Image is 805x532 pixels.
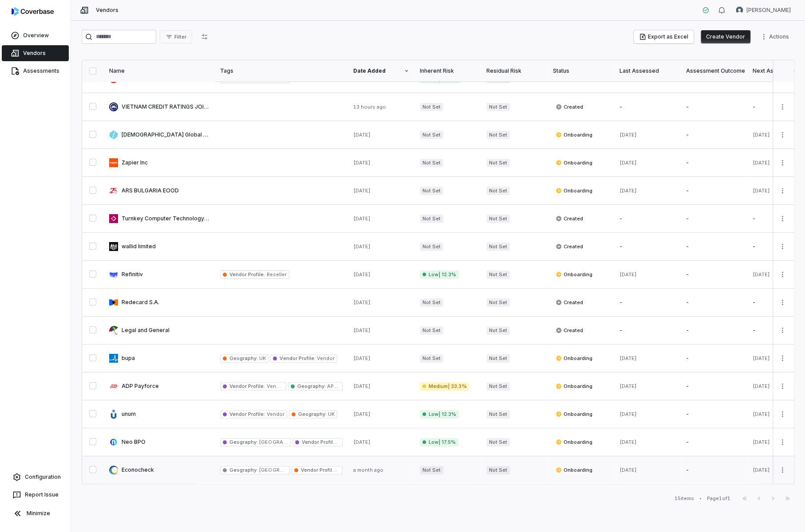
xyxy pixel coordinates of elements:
button: More actions [775,100,789,113]
span: Geography : [229,355,258,361]
div: Page 1 of 1 [707,495,730,502]
span: Created [556,103,583,110]
span: [DATE] [353,271,371,278]
img: logo-D7KZi-bG.svg [12,7,54,16]
span: [DATE] [753,271,770,278]
a: Vendors [2,45,69,61]
span: Not Set [420,354,443,363]
button: Philip Woolley avatar[PERSON_NAME] [730,4,796,17]
button: More actions [775,324,789,337]
span: Created [556,327,583,334]
span: Geography : [229,439,258,445]
span: [PERSON_NAME] [746,7,791,14]
span: Not Set [486,410,510,419]
span: [DATE] [753,160,770,166]
div: Assessment Outcome [686,67,742,74]
span: [DATE] [353,411,371,417]
span: [DATE] [353,160,371,166]
span: UK [327,411,335,417]
button: More actions [775,156,789,169]
div: • [699,495,702,501]
span: Not Set [486,382,510,391]
span: Onboarding [556,131,592,138]
div: Tags [220,67,343,74]
span: [DATE] [620,467,637,473]
span: Not Set [486,466,510,474]
span: Not Set [486,438,510,446]
button: More actions [758,30,794,43]
span: Filter [174,34,186,40]
span: [DATE] [353,439,371,445]
button: Report Issue [4,487,67,503]
span: Not Set [420,326,443,335]
button: More actions [775,128,789,141]
span: [DATE] [353,243,371,250]
span: Onboarding [556,466,592,473]
span: [DATE] [753,188,770,194]
button: More actions [775,240,789,253]
span: Not Set [420,243,443,251]
td: - [681,428,747,456]
span: Vendor [265,411,284,417]
a: Configuration [4,469,67,485]
button: More actions [775,268,789,281]
span: Vendor Profile : [302,439,338,445]
span: Vendor Profile : [229,411,265,417]
span: Vendor Profile : [301,467,337,473]
span: [DATE] [753,411,770,417]
span: Vendor [316,355,335,361]
span: [DATE] [620,411,637,417]
span: Geography : [297,383,326,389]
div: Date Added [353,67,409,74]
span: [DATE] [353,215,371,222]
button: Filter [160,30,192,43]
button: More actions [775,435,789,449]
td: - [681,149,747,177]
button: Minimize [4,505,67,522]
span: [DATE] [620,271,637,278]
span: Geography : [229,467,258,473]
td: - [681,93,747,121]
span: Created [556,299,583,306]
span: Reseller [265,271,286,278]
td: - [614,205,681,233]
button: More actions [775,184,789,197]
span: Vendors [96,7,118,14]
td: - [681,344,747,372]
span: Not Set [420,103,443,111]
div: Residual Risk [486,67,542,74]
button: More actions [775,407,789,421]
span: [DATE] [620,160,637,166]
span: Not Set [486,326,510,335]
span: Onboarding [556,271,592,278]
span: Not Set [420,215,443,223]
span: [DATE] [353,327,371,333]
span: Vendor Profile : [229,383,265,389]
span: Onboarding [556,411,592,418]
span: Medium | 33.3% [420,382,469,391]
button: More actions [775,352,789,365]
td: - [614,317,681,344]
span: Onboarding [556,383,592,390]
span: Vendor Profile : [229,76,265,82]
a: Assessments [2,63,69,79]
span: a month ago [353,467,383,473]
span: Low | 12.3% [420,270,459,279]
span: Not Set [486,131,510,139]
button: More actions [775,463,789,477]
span: Not Set [486,270,510,279]
span: Low | 17.5% [420,438,458,446]
span: UK [258,355,266,361]
span: Reseller [265,76,286,82]
span: 13 hours ago [353,104,386,110]
td: - [681,317,747,344]
span: [DATE] [353,383,371,389]
button: More actions [775,212,789,225]
td: - [681,372,747,400]
td: - [614,93,681,121]
span: Low | 12.3% [420,410,459,419]
span: Not Set [420,159,443,167]
span: [DATE] [753,355,770,361]
td: - [681,177,747,205]
td: - [681,121,747,149]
